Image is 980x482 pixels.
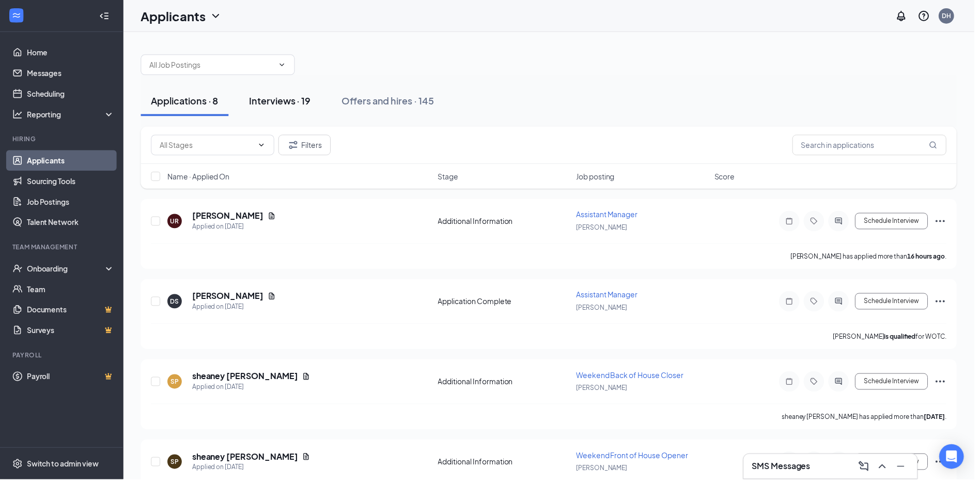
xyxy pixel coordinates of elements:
[580,211,642,220] span: Assistant Manager
[441,298,573,308] div: Application Complete
[929,415,951,423] b: [DATE]
[193,454,300,465] h5: sheaney [PERSON_NAME]
[27,84,115,104] a: Scheduling
[27,265,106,275] div: Onboarding
[27,151,115,172] a: Applicants
[580,225,631,233] span: [PERSON_NAME]
[172,460,180,469] div: SP
[879,461,896,477] button: ChevronUp
[580,172,618,183] span: Job posting
[193,304,277,314] div: Applied on [DATE]
[193,212,265,223] h5: [PERSON_NAME]
[863,463,875,475] svg: ComposeMessage
[838,334,952,343] p: [PERSON_NAME] for WOTC.
[269,294,277,302] svg: Document
[860,295,934,311] button: Schedule Interview
[193,373,300,384] h5: sheaney [PERSON_NAME]
[12,135,113,144] div: Hiring
[881,463,894,475] svg: ChevronUp
[441,459,573,470] div: Additional Information
[193,384,312,395] div: Applied on [DATE]
[172,299,180,308] div: DS
[860,214,934,231] button: Schedule Interview
[788,380,800,388] svg: Note
[940,216,952,229] svg: Ellipses
[251,95,313,108] div: Interviews · 19
[27,461,99,472] div: Switch to admin view
[269,213,277,221] svg: Document
[172,380,180,388] div: SP
[304,455,312,463] svg: Document
[12,461,23,472] svg: Settings
[279,61,288,69] svg: ChevronDown
[100,11,110,21] svg: Collapse
[211,10,223,22] svg: ChevronDown
[837,218,850,227] svg: ActiveChat
[837,380,850,388] svg: ActiveChat
[923,10,936,22] svg: QuestionInfo
[900,10,913,22] svg: Notifications
[441,217,573,228] div: Additional Information
[940,378,952,390] svg: Ellipses
[900,463,912,475] svg: Minimize
[441,379,573,389] div: Additional Information
[12,353,113,361] div: Payroll
[580,386,631,394] span: [PERSON_NAME]
[27,280,115,301] a: Team
[860,375,934,392] button: Schedule Interview
[898,461,914,477] button: Minimize
[788,299,800,307] svg: Note
[945,447,970,472] div: Open Intercom Messenger
[813,299,825,307] svg: Tag
[795,253,952,262] p: [PERSON_NAME] has applied more than .
[580,306,631,313] span: [PERSON_NAME]
[27,192,115,213] a: Job Postings
[12,110,23,120] svg: Analysis
[27,42,115,63] a: Home
[756,463,815,475] h3: SMS Messages
[580,292,642,301] span: Assistant Manager
[142,7,207,25] h1: Applicants
[940,458,952,471] svg: Ellipses
[27,368,115,389] a: PayrollCrown
[913,254,951,262] b: 16 hours ago
[27,172,115,192] a: Sourcing Tools
[172,218,180,227] div: UR
[719,172,739,183] span: Score
[786,415,952,424] p: sheaney [PERSON_NAME] has applied more than .
[280,135,333,156] button: Filter Filters
[861,461,877,477] button: ComposeMessage
[27,301,115,322] a: DocumentsCrown
[580,453,692,462] span: Weekend Front of House Opener
[27,63,115,84] a: Messages
[788,218,800,227] svg: Note
[12,244,113,253] div: Team Management
[947,11,957,20] div: DH
[289,140,301,152] svg: Filter
[813,218,825,227] svg: Tag
[168,172,231,183] span: Name · Applied On
[27,213,115,234] a: Talent Network
[441,172,461,183] span: Stage
[797,135,952,156] input: Search in applications
[935,142,943,150] svg: MagnifyingGlass
[890,335,921,342] b: is qualified
[940,297,952,309] svg: Ellipses
[27,322,115,342] a: SurveysCrown
[12,265,23,275] svg: UserCheck
[580,467,631,475] span: [PERSON_NAME]
[580,372,688,382] span: Weekend Back of House Closer
[259,142,267,150] svg: ChevronDown
[193,465,312,475] div: Applied on [DATE]
[193,292,265,304] h5: [PERSON_NAME]
[193,223,277,233] div: Applied on [DATE]
[150,59,275,71] input: All Job Postings
[344,95,437,108] div: Offers and hires · 145
[837,299,850,307] svg: ActiveChat
[27,110,116,120] div: Reporting
[161,140,255,152] input: All Stages
[11,10,22,21] svg: WorkstreamLogo
[813,380,825,388] svg: Tag
[304,374,312,383] svg: Document
[152,95,220,108] div: Applications · 8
